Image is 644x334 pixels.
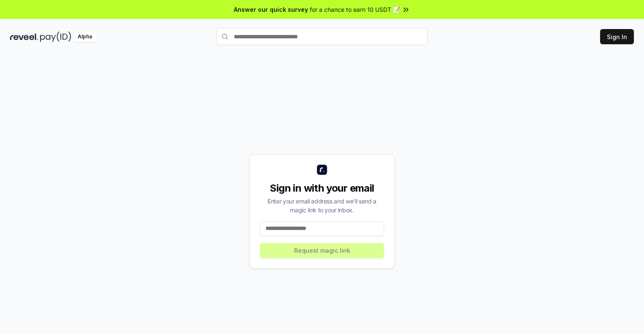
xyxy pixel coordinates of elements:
[10,32,38,42] img: reveel_dark
[73,32,97,42] div: Alpha
[234,5,308,14] span: Answer our quick survey
[317,165,327,175] img: logo_small
[310,5,400,14] span: for a chance to earn 10 USDT 📝
[40,32,71,42] img: pay_id
[600,29,634,44] button: Sign In
[260,197,384,214] div: Enter your email address and we’ll send a magic link to your inbox.
[260,182,384,195] div: Sign in with your email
